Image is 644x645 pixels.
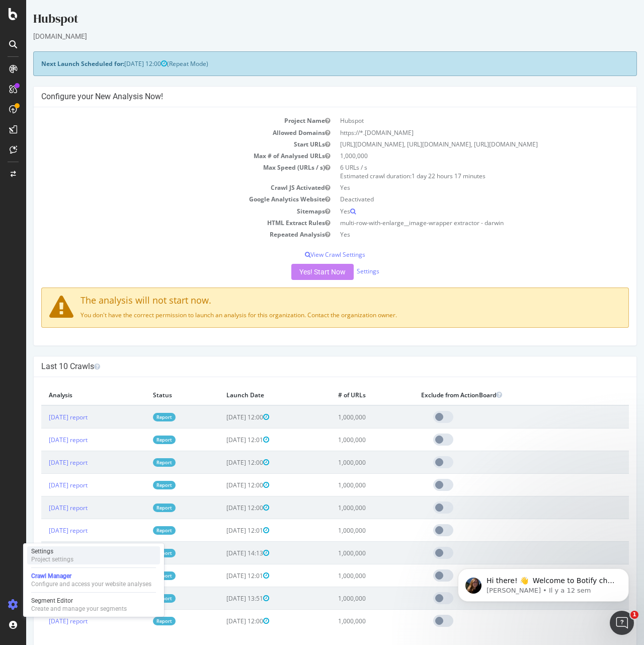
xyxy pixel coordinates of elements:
div: (Repeat Mode) [7,51,611,76]
td: 1,000,000 [304,405,387,428]
a: Report [127,526,149,535]
td: Hubspot [309,115,603,126]
td: 1,000,000 [304,542,387,564]
td: 1,000,000 [304,474,387,496]
a: Report [127,549,149,557]
iframe: Intercom live chat [610,611,634,635]
td: Max # of Analysed URLs [15,150,309,162]
a: [DATE] report [23,504,61,512]
div: Project settings [31,555,73,563]
a: Report [127,436,149,444]
td: Yes [309,182,603,193]
h4: Last 10 Crawls [15,362,603,372]
td: Repeated Analysis [15,229,309,240]
p: You don't have the correct permission to launch an analysis for this organization. Contact the or... [23,311,595,319]
td: Yes [309,205,603,217]
a: [DATE] report [23,571,61,580]
h4: Configure your New Analysis Now! [15,92,603,102]
td: 1,000,000 [309,150,603,162]
td: Deactivated [309,193,603,205]
a: Report [127,458,149,467]
span: [DATE] 12:00 [200,413,243,421]
span: [DATE] 12:00 [200,504,243,512]
td: 1,000,000 [304,428,387,451]
iframe: Intercom notifications message [443,547,644,618]
a: [DATE] report [23,436,61,444]
td: Max Speed (URLs / s) [15,162,309,182]
td: Start URLs [15,138,309,150]
td: Sitemaps [15,205,309,217]
a: Report [127,504,149,512]
span: [DATE] 12:00 [200,617,243,625]
span: Hi there! 👋 Welcome to Botify chat support! Have a question? Reply to this message and our team w... [44,29,172,78]
td: Yes [309,229,603,240]
p: Message from Laura, sent Il y a 12 sem [44,39,174,48]
a: [DATE] report [23,413,61,421]
div: Configure and access your website analyses [31,580,151,588]
td: 1,000,000 [304,587,387,610]
div: Create and manage your segments [31,605,127,613]
a: Segment EditorCreate and manage your segments [27,596,160,614]
span: [DATE] 12:01 [200,526,243,535]
span: [DATE] 14:13 [200,549,243,557]
strong: Next Launch Scheduled for: [15,59,98,68]
a: SettingsProject settings [27,546,160,564]
div: Settings [31,547,73,555]
th: Exclude from ActionBoard [387,385,574,405]
span: [DATE] 13:51 [200,594,243,603]
a: Report [127,413,149,421]
div: Segment Editor [31,597,127,605]
td: 1,000,000 [304,610,387,632]
td: Project Name [15,115,309,126]
span: [DATE] 12:00 [200,458,243,467]
p: View Crawl Settings [15,250,603,259]
td: 1,000,000 [304,451,387,474]
a: Settings [331,267,353,275]
span: [DATE] 12:01 [200,436,243,444]
div: Hubspot [7,10,611,31]
td: https://*.[DOMAIN_NAME] [309,127,603,138]
div: Crawl Manager [31,572,151,580]
a: [DATE] report [23,617,61,625]
td: 1,000,000 [304,496,387,519]
span: [DATE] 12:00 [98,59,141,68]
td: [URL][DOMAIN_NAME], [URL][DOMAIN_NAME], [URL][DOMAIN_NAME] [309,138,603,150]
span: 1 day 22 hours 17 minutes [385,172,459,180]
a: [DATE] report [23,549,61,557]
span: 1 [630,611,638,619]
td: 1,000,000 [304,564,387,587]
th: # of URLs [304,385,387,405]
td: multi-row-with-enlarge__image-wrapper extractor - darwin [309,217,603,229]
span: [DATE] 12:01 [200,571,243,580]
a: [DATE] report [23,481,61,489]
th: Launch Date [193,385,305,405]
td: Allowed Domains [15,127,309,138]
td: 6 URLs / s Estimated crawl duration: [309,162,603,182]
th: Status [119,385,192,405]
h4: The analysis will not start now. [23,296,595,306]
td: HTML Extract Rules [15,217,309,229]
a: [DATE] report [23,594,61,603]
a: Report [127,617,149,625]
a: [DATE] report [23,458,61,467]
td: 1,000,000 [304,519,387,542]
td: Crawl JS Activated [15,182,309,193]
div: [DOMAIN_NAME] [7,31,611,41]
th: Analysis [15,385,119,405]
a: [DATE] report [23,526,61,535]
a: Report [127,594,149,603]
a: Report [127,481,149,489]
span: [DATE] 12:00 [200,481,243,489]
a: Crawl ManagerConfigure and access your website analyses [27,571,160,589]
a: Report [127,571,149,580]
td: Google Analytics Website [15,193,309,205]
